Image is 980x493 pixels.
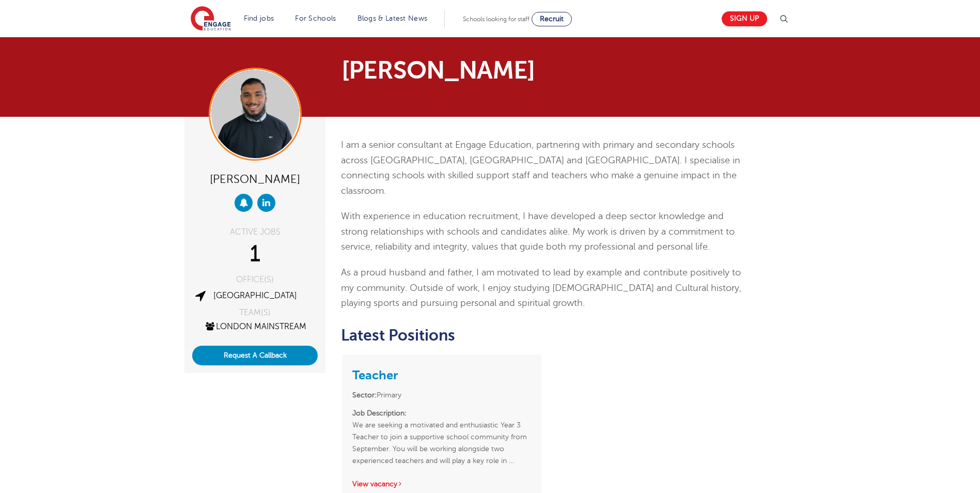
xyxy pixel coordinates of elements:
h2: Latest Positions [341,327,743,344]
p: I am a senior consultant at Engage Education, partnering with primary and secondary schools acros... [341,137,743,198]
div: 1 [192,241,318,267]
h1: [PERSON_NAME] [341,58,587,83]
div: OFFICE(S) [192,275,318,284]
a: Recruit [532,12,572,26]
div: [PERSON_NAME] [192,168,318,189]
strong: Job Description: [352,409,407,417]
div: TEAM(S) [192,309,318,317]
a: Sign up [722,11,767,26]
a: For Schools [295,14,336,22]
a: London Mainstream [204,322,306,331]
a: [GEOGRAPHIC_DATA] [213,291,297,300]
strong: Sector: [352,391,377,399]
div: ACTIVE JOBS [192,228,318,236]
li: Primary [352,389,531,401]
button: Request A Callback [192,346,318,365]
a: Teacher [352,368,398,382]
a: Blogs & Latest News [357,14,428,22]
a: View vacancy [352,480,403,488]
span: Schools looking for staff [463,16,530,23]
p: We are seeking a motivated and enthusiastic Year 3 Teacher to join a supportive school community ... [352,407,531,467]
p: As a proud husband and father, I am motivated to lead by example and contribute positively to my ... [341,265,743,311]
img: Engage Education [191,6,231,32]
span: Recruit [540,15,564,23]
a: Find jobs [244,14,274,22]
p: With experience in education recruitment, I have developed a deep sector knowledge and strong rel... [341,209,743,255]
